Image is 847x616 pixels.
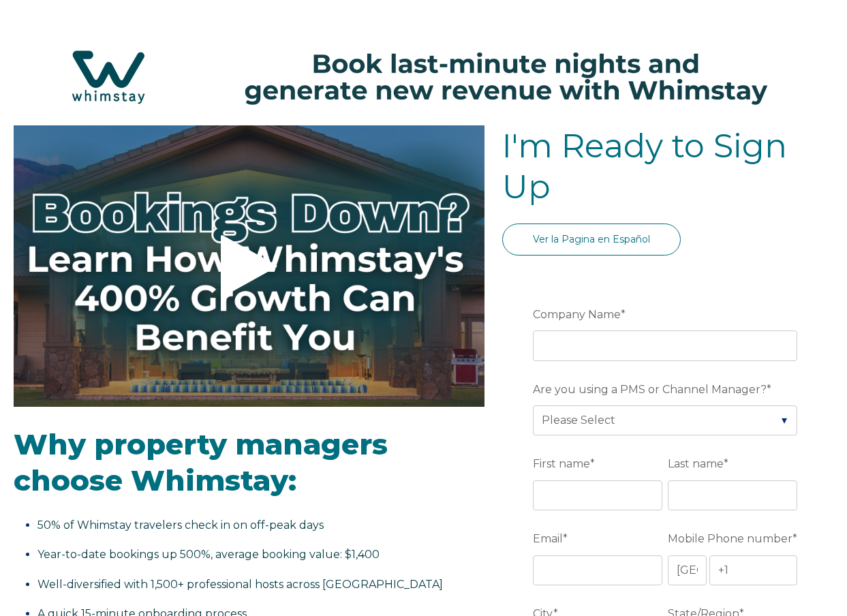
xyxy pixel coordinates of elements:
img: Hubspot header for SSOB (4) [14,33,833,121]
span: First name [533,453,590,474]
span: 50% of Whimstay travelers check in on off-peak days [37,519,324,532]
span: Are you using a PMS or Channel Manager? [533,379,767,400]
span: Year-to-date bookings up 500%, average booking value: $1,400 [37,548,380,561]
span: I'm Ready to Sign Up [502,126,787,206]
span: Mobile Phone number [668,528,792,549]
span: Why property managers choose Whimstay: [14,427,388,498]
span: Last name [668,453,724,474]
span: Well-diversified with 1,500+ professional hosts across [GEOGRAPHIC_DATA] [37,578,443,591]
span: Company Name [533,304,621,325]
a: Ver la Pagina en Español [502,224,681,256]
span: Email [533,528,563,549]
